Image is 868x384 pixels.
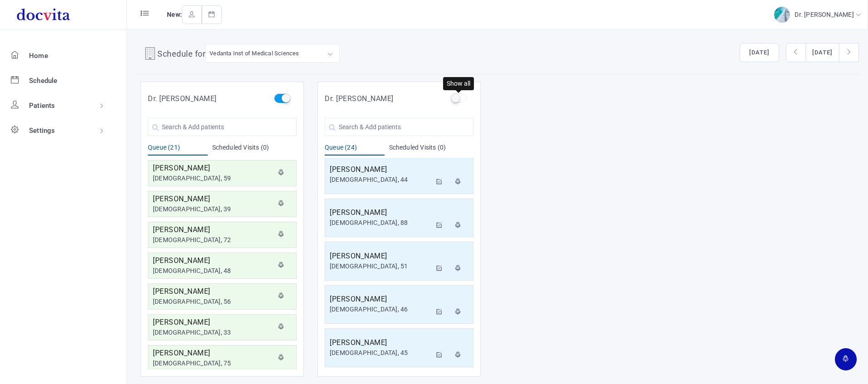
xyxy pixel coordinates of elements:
h5: [PERSON_NAME] [153,255,273,266]
div: [DEMOGRAPHIC_DATA], 33 [153,328,273,337]
h5: [PERSON_NAME] [330,251,431,262]
h5: [PERSON_NAME] [153,348,273,359]
div: Queue (24) [325,143,385,156]
h5: [PERSON_NAME] [153,163,273,174]
h5: [PERSON_NAME] [330,337,431,348]
h5: [PERSON_NAME] [330,207,431,218]
div: Scheduled Visits (0) [212,143,297,156]
h5: [PERSON_NAME] [153,224,273,235]
h4: Schedule for [157,48,205,62]
span: Schedule [29,77,58,85]
span: Patients [29,102,55,110]
div: Vedanta Inst of Medical Sciences [210,48,299,58]
h5: Dr. [PERSON_NAME] [325,93,394,104]
h5: [PERSON_NAME] [153,317,273,328]
img: img-2.jpg [774,7,790,23]
h5: Dr. [PERSON_NAME] [148,93,217,104]
div: [DEMOGRAPHIC_DATA], 59 [153,174,273,183]
div: [DEMOGRAPHIC_DATA], 48 [153,266,273,276]
span: Home [29,52,48,60]
div: [DEMOGRAPHIC_DATA], 56 [153,297,273,306]
div: [DEMOGRAPHIC_DATA], 44 [330,175,431,185]
span: New: [167,11,182,18]
span: Dr. [PERSON_NAME] [795,11,856,18]
h5: [PERSON_NAME] [153,194,273,204]
div: [DEMOGRAPHIC_DATA], 46 [330,305,431,314]
div: [DEMOGRAPHIC_DATA], 88 [330,218,431,228]
h5: [PERSON_NAME] [153,286,273,297]
div: Scheduled Visits (0) [389,143,474,156]
input: Search & Add patients [148,118,297,136]
div: [DEMOGRAPHIC_DATA], 75 [153,359,273,368]
div: Show all [443,77,474,90]
div: Queue (21) [148,143,208,156]
div: [DEMOGRAPHIC_DATA], 72 [153,235,273,245]
span: Settings [29,126,55,135]
button: [DATE] [740,43,779,62]
h5: [PERSON_NAME] [330,294,431,305]
button: [DATE] [805,43,839,62]
div: [DEMOGRAPHIC_DATA], 39 [153,204,273,214]
div: [DEMOGRAPHIC_DATA], 45 [330,348,431,358]
h5: [PERSON_NAME] [330,164,431,175]
div: [DEMOGRAPHIC_DATA], 51 [330,262,431,271]
input: Search & Add patients [325,118,473,136]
